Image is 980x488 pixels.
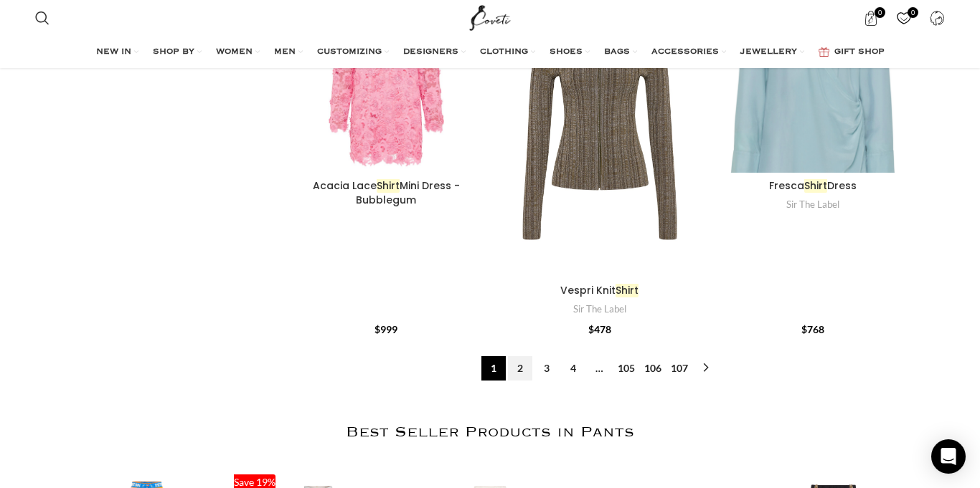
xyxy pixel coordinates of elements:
a: Site logo [466,11,514,23]
a: → [694,356,718,381]
div: My Wishlist [890,4,919,32]
a: GIFT SHOP [819,38,885,67]
a: MEN [274,38,303,67]
span: NEW IN [96,47,131,58]
a: Sir The Label [786,198,839,211]
em: Shirt [377,178,400,193]
div: Main navigation [28,38,952,67]
a: CUSTOMIZING [317,38,389,67]
a: 0 [857,4,886,32]
a: Search [28,4,57,32]
nav: Product Pagination [282,356,918,381]
span: 0 [875,7,885,18]
h2: Best Seller Products in Pants [62,424,918,441]
em: Shirt [804,178,827,193]
a: Page 106 [641,356,665,381]
a: Acacia LaceShirtMini Dress - Bubblegum [313,178,460,207]
a: DESIGNERS [403,38,466,67]
a: SHOP BY [153,38,202,67]
span: … [588,356,612,381]
span: MEN [274,47,296,58]
span: SHOES [550,47,583,58]
span: CUSTOMIZING [317,47,382,58]
span: GIFT SHOP [834,47,885,58]
a: NEW IN [96,38,138,67]
a: Page 105 [614,356,639,381]
span: 0 [908,7,918,18]
span: ACCESSORIES [651,47,719,58]
span: BAGS [604,47,630,58]
a: Vespri KnitShirt [560,283,639,297]
bdi: 768 [801,323,824,335]
a: Page 107 [667,356,692,381]
span: WOMEN [216,47,253,58]
em: Shirt [616,283,639,297]
div: Open Intercom Messenger [931,439,966,474]
span: SHOP BY [153,47,194,58]
a: ACCESSORIES [651,38,726,67]
a: SHOES [550,38,590,67]
span: Page 1 [481,356,506,381]
a: Page 3 [534,356,559,381]
a: CLOTHING [480,38,535,67]
a: Sir The Label [573,302,626,316]
a: Page 2 [508,356,532,381]
a: Page 4 [561,356,585,381]
span: $ [801,323,807,335]
span: CLOTHING [480,47,528,58]
a: BAGS [604,38,637,67]
bdi: 999 [374,323,397,335]
span: JEWELLERY [740,47,797,58]
a: WOMEN [216,38,260,67]
span: $ [374,323,380,335]
span: $ [588,323,594,335]
img: GiftBag [819,47,829,57]
a: JEWELLERY [740,38,804,67]
a: 0 [890,4,919,32]
a: FrescaShirtDress [769,178,857,193]
bdi: 478 [588,323,611,335]
span: DESIGNERS [403,47,458,58]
